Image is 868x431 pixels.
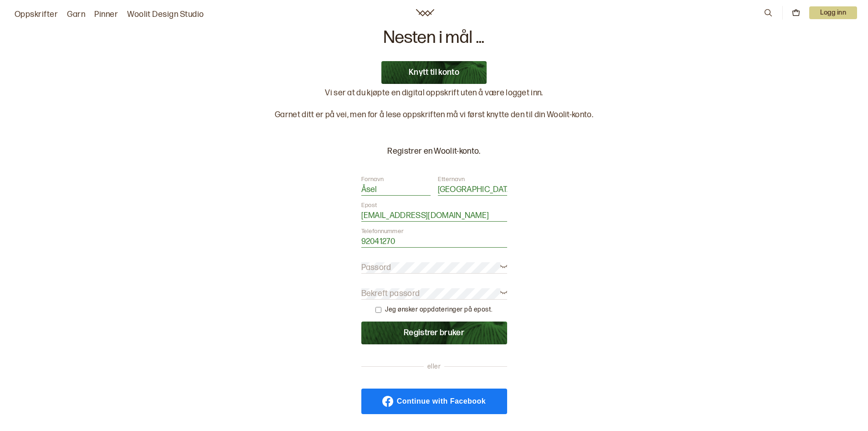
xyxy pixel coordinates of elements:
a: Oppskrifter [15,8,58,21]
p: Vi ser at du kjøpte en digital oppskrift uten å være logget inn. Garnet ditt er på vei, men for å... [275,88,593,120]
a: Woolit [416,9,434,16]
p: Nesten i mål ... [384,29,484,47]
label: Bekreft passord [361,288,420,299]
label: Etternavn [438,175,465,183]
label: Fornavn [361,175,384,183]
label: Passord [361,262,391,273]
label: Jeg ønsker oppdateringer på epost. [385,305,492,314]
label: Telefonnummer [361,227,404,235]
label: Epost [361,201,377,209]
a: Continue with Facebook [361,389,507,414]
button: Knytt til konto [381,61,487,84]
span: Continue with Facebook [397,398,486,405]
button: Registrer bruker [361,322,507,344]
button: User dropdown [809,6,857,19]
p: Logg inn [809,6,857,19]
p: Registrer en Woolit-konto. [361,146,507,157]
a: Pinner [94,8,118,21]
span: eller [424,362,444,371]
a: Woolit Design Studio [127,8,204,21]
a: Garn [67,8,85,21]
